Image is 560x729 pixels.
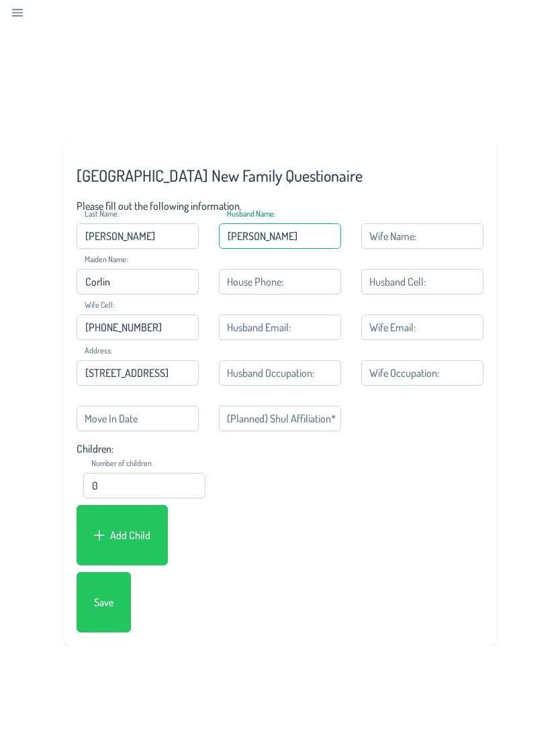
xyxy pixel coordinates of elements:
[85,522,159,548] button: Add Child
[77,165,483,186] h2: [GEOGRAPHIC_DATA] New Family Questionaire
[85,590,122,615] button: Save
[77,199,483,213] p: Please fill out the following information.
[77,442,483,455] p: Children:
[8,3,27,22] a: Navigation
[110,528,150,542] span: Add Child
